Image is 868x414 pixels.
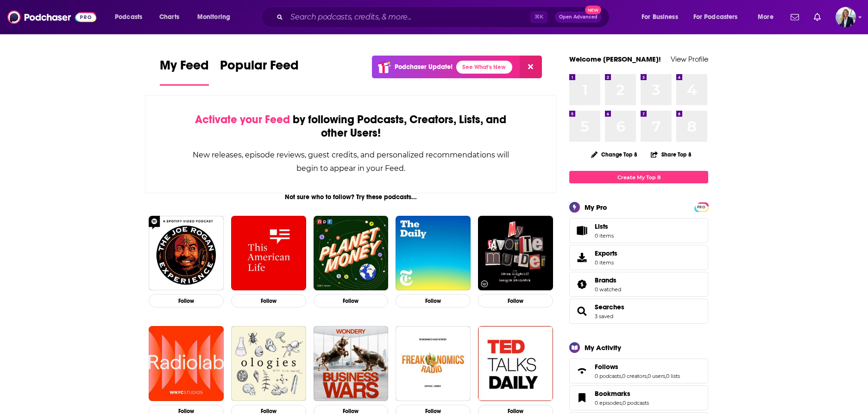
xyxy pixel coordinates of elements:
img: Radiolab [149,326,224,401]
span: Activate your Feed [195,113,290,126]
a: My Feed [160,57,209,86]
button: Follow [149,294,224,307]
span: Monitoring [197,11,230,24]
a: TED Talks Daily [478,326,553,401]
span: New [585,6,602,14]
img: The Daily [396,216,471,291]
div: by following Podcasts, Creators, Lists, and other Users! [192,113,510,140]
a: Show notifications dropdown [787,9,803,25]
div: My Pro [585,203,607,212]
input: Search podcasts, credits, & more... [287,10,530,25]
img: This American Life [231,216,306,291]
p: Podchaser Update! [395,63,453,71]
a: Popular Feed [220,57,299,86]
a: Show notifications dropdown [810,9,824,25]
button: Follow [314,294,389,307]
span: Follows [595,363,618,371]
img: Ologies with Alie Ward [231,326,306,401]
img: Planet Money [314,216,389,291]
button: Follow [478,294,553,307]
span: 0 items [595,232,614,239]
button: open menu [751,10,785,25]
span: Exports [595,249,617,257]
span: For Podcasters [693,11,738,24]
a: Bookmarks [572,391,591,404]
span: Lists [595,222,614,231]
a: Create My Top 8 [569,171,708,183]
button: open menu [635,10,690,25]
span: Exports [572,251,591,264]
a: 3 saved [595,313,613,320]
button: Show profile menu [836,7,856,27]
a: Searches [595,303,624,311]
a: View Profile [671,55,708,63]
span: , [665,373,666,379]
span: Bookmarks [569,385,708,410]
button: Follow [231,294,306,307]
a: Brands [595,276,621,284]
span: , [621,373,622,379]
div: New releases, episode reviews, guest credits, and personalized recommendations will begin to appe... [192,148,510,175]
span: Logged in as carolynchauncey [836,7,856,27]
a: 0 watched [595,286,621,293]
span: More [758,11,774,24]
img: Business Wars [314,326,389,401]
span: Charts [159,11,179,24]
span: Lists [595,222,608,231]
a: 0 podcasts [595,373,621,379]
a: Searches [572,305,591,318]
a: 0 creators [622,373,647,379]
span: Bookmarks [595,389,630,398]
a: The Joe Rogan Experience [149,216,224,291]
a: 0 episodes [595,400,622,406]
button: Change Top 8 [585,149,643,160]
button: Follow [396,294,471,307]
a: Exports [569,245,708,270]
a: PRO [696,203,707,210]
span: Searches [569,299,708,324]
button: open menu [108,10,154,25]
a: Follows [572,364,591,377]
a: Charts [153,10,185,25]
span: 0 items [595,259,617,266]
a: 0 podcasts [623,400,649,406]
a: Bookmarks [595,389,649,398]
span: , [622,400,623,406]
span: ⌘ K [530,11,547,23]
a: 0 users [648,373,665,379]
span: My Feed [160,57,209,79]
img: My Favorite Murder with Karen Kilgariff and Georgia Hardstark [478,216,553,291]
span: Follows [569,358,708,383]
span: , [647,373,648,379]
a: Welcome [PERSON_NAME]! [569,55,661,63]
span: Brands [569,272,708,297]
button: Share Top 8 [650,145,692,163]
a: See What's New [456,61,512,74]
img: Freakonomics Radio [396,326,471,401]
button: open menu [191,10,242,25]
div: Not sure who to follow? Try these podcasts... [145,193,557,201]
a: Follows [595,363,680,371]
span: Podcasts [115,11,142,24]
span: Popular Feed [220,57,299,79]
button: open menu [687,10,751,25]
img: Podchaser - Follow, Share and Rate Podcasts [7,8,96,26]
div: Search podcasts, credits, & more... [270,6,618,28]
span: Lists [572,224,591,237]
div: My Activity [585,343,621,352]
a: Brands [572,278,591,291]
button: Open AdvancedNew [555,12,602,23]
span: Open Advanced [559,15,598,19]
